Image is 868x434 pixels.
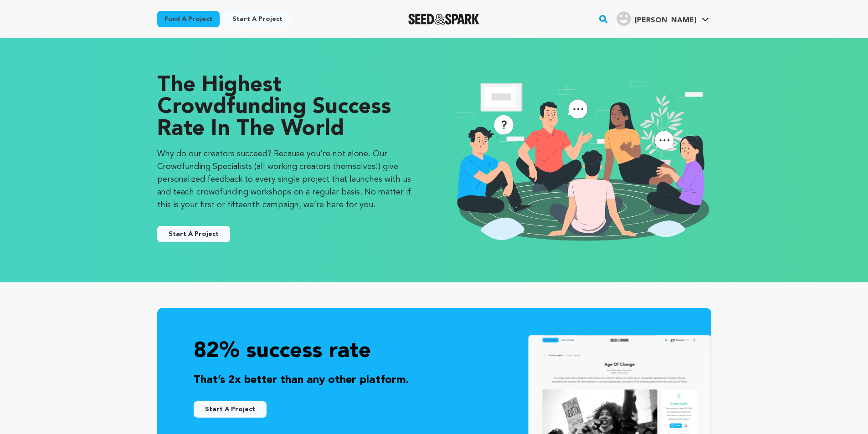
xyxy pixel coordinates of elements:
[194,401,267,418] button: Start A Project
[616,11,696,26] div: davies J.'s Profile
[194,337,675,367] p: 82% success rate
[615,10,711,29] span: davies J.'s Profile
[452,75,711,246] img: seedandspark start project illustration image
[408,14,480,25] a: Seed&Spark Homepage
[157,226,230,242] button: Start A Project
[194,372,675,388] p: That’s 2x better than any other platform.
[157,11,220,27] a: Fund a project
[635,17,696,24] span: [PERSON_NAME]
[615,10,711,26] a: davies J.'s Profile
[157,148,416,211] p: Why do our creators succeed? Because you’re not alone. Our Crowdfunding Specialists (all working ...
[616,11,631,26] img: user.png
[225,11,290,27] a: Start a project
[408,14,480,25] img: Seed&Spark Logo Dark Mode
[157,75,416,140] p: The Highest Crowdfunding Success Rate in the World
